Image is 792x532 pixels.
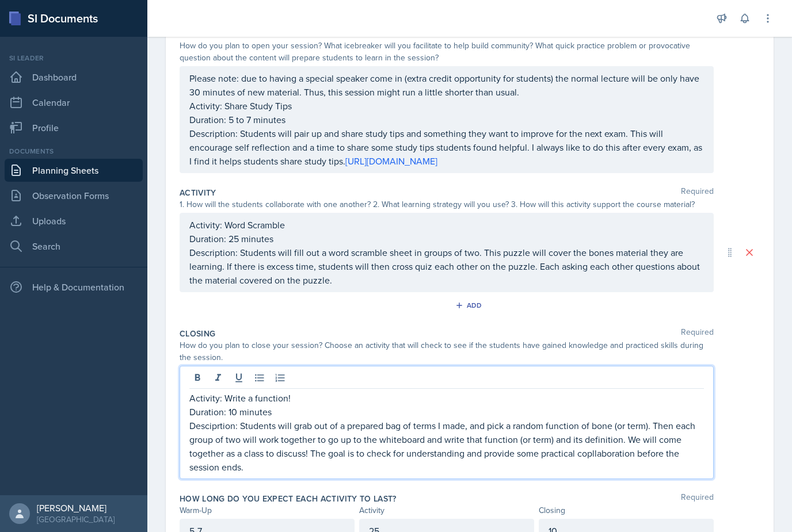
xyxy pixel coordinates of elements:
[189,71,704,99] p: Please note: due to having a special speaker come in (extra credit opportunity for students) the ...
[681,493,714,504] span: Required
[5,91,143,114] a: Calendar
[37,502,115,514] div: [PERSON_NAME]
[5,209,143,232] a: Uploads
[189,218,704,232] p: Activity: Word Scramble
[5,159,143,182] a: Planning Sheets
[681,187,714,198] span: Required
[180,339,714,363] div: How do you plan to close your session? Choose an activity that will check to see if the students ...
[180,40,714,64] div: How do you plan to open your session? What icebreaker will you facilitate to help build community...
[180,198,714,210] div: 1. How will the students collaborate with one another? 2. What learning strategy will you use? 3....
[189,232,704,246] p: Duration: 25 minutes
[681,328,714,339] span: Required
[180,504,355,516] div: Warm-Up
[180,493,397,504] label: How long do you expect each activity to last?
[5,235,143,258] a: Search
[5,146,143,156] div: Documents
[189,246,704,287] p: Description: Students will fill out a word scramble sheet in groups of two. This puzzle will cove...
[345,155,437,167] a: [URL][DOMAIN_NAME]
[539,504,714,516] div: Closing
[458,301,482,310] div: Add
[451,297,489,314] button: Add
[37,514,115,525] div: [GEOGRAPHIC_DATA]
[5,116,143,139] a: Profile
[189,113,704,127] p: Duration: 5 to 7 minutes
[189,419,704,474] p: Desciprtion: Students will grab out of a prepared bag of terms I made, and pick a random function...
[189,405,704,419] p: Duration: 10 minutes
[5,53,143,63] div: Si leader
[189,127,704,168] p: Description: Students will pair up and share study tips and something they want to improve for th...
[5,184,143,207] a: Observation Forms
[180,187,216,198] label: Activity
[5,66,143,89] a: Dashboard
[189,391,704,405] p: Activity: Write a function!
[180,328,215,339] label: Closing
[359,504,534,516] div: Activity
[5,275,143,298] div: Help & Documentation
[189,99,704,113] p: Activity: Share Study Tips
